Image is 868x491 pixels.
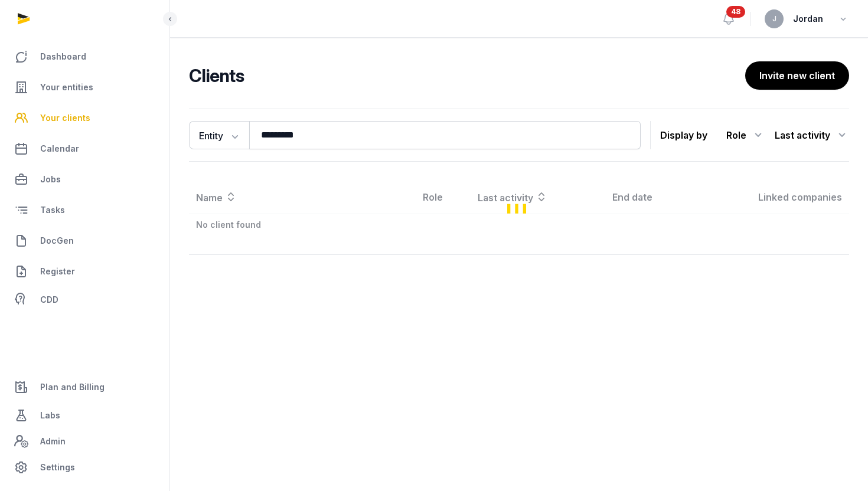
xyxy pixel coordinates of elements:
div: Loading [189,181,849,235]
a: Admin [9,430,160,453]
span: Tasks [40,203,65,217]
a: Register [9,257,160,286]
a: Plan and Billing [9,373,160,401]
button: J [765,9,784,28]
a: DocGen [9,227,160,255]
a: Dashboard [9,42,160,71]
span: Jobs [40,172,61,186]
p: Display by [660,126,707,145]
a: Tasks [9,196,160,224]
span: Labs [40,408,60,423]
a: Labs [9,401,160,430]
a: CDD [9,288,160,312]
span: Calendar [40,142,79,156]
div: Role [726,126,765,145]
a: Jobs [9,165,160,194]
button: Entity [189,121,249,149]
span: 48 [726,6,745,18]
span: Admin [40,434,66,449]
span: Register [40,264,75,279]
span: J [772,15,776,22]
span: Your clients [40,111,90,125]
span: DocGen [40,234,74,248]
a: Your entities [9,73,160,102]
span: Jordan [793,12,823,26]
span: Plan and Billing [40,380,105,394]
a: Calendar [9,135,160,163]
div: Last activity [775,126,849,145]
h2: Clients [189,65,740,86]
span: Settings [40,460,75,474]
span: CDD [40,293,58,307]
button: Invite new client [745,61,849,90]
a: Settings [9,453,160,482]
a: Your clients [9,104,160,132]
span: Dashboard [40,50,86,64]
span: Your entities [40,80,93,94]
